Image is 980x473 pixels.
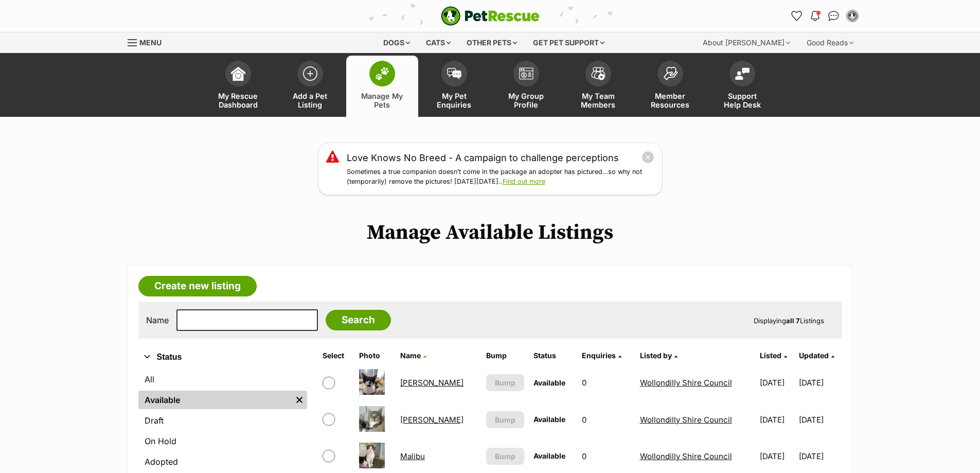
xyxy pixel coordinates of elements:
[400,415,464,425] a: [PERSON_NAME]
[754,317,824,325] span: Displaying Listings
[786,317,800,325] strong: all 7
[811,11,819,21] img: notifications-46538b983faf8c2785f20acdc204bb7945ddae34d4c08c2a6579f10ce5e182be.svg
[486,374,524,391] button: Bump
[146,316,169,325] label: Name
[529,347,577,364] th: Status
[706,56,778,117] a: Support Help Desk
[347,167,654,187] p: Sometimes a true companion doesn’t come in the package an adopter has pictured…so why not (tempor...
[495,377,515,388] span: Bump
[562,56,634,117] a: My Team Members
[578,365,634,400] td: 0
[486,448,524,465] button: Bump
[287,92,333,109] span: Add a Pet Listing
[418,56,490,117] a: My Pet Enquiries
[526,32,612,53] div: Get pet support
[799,402,841,437] td: [DATE]
[447,68,461,79] img: pet-enquiries-icon-7e3ad2cf08bfb03b45e93fb7055b45f3efa6380592205ae92323e6603595dc1f.svg
[533,451,565,460] span: Available
[789,8,805,24] a: Favourites
[486,411,524,428] button: Bump
[138,351,307,364] button: Status
[640,351,678,360] a: Listed by
[634,56,706,117] a: Member Resources
[799,365,841,400] td: [DATE]
[503,178,545,185] a: Find out more
[519,67,533,80] img: group-profile-icon-3fa3cf56718a62981997c0bc7e787c4b2cf8bcc04b72c1350f741eb67cf2f40e.svg
[533,415,565,424] span: Available
[760,351,787,360] a: Listed
[400,378,464,388] a: [PERSON_NAME]
[582,351,616,360] span: translation missing: en.admin.listings.index.attributes.enquiries
[696,32,797,53] div: About [PERSON_NAME]
[419,32,458,53] div: Cats
[482,347,528,364] th: Bump
[582,351,621,360] a: Enquiries
[400,451,425,461] a: Malibu
[231,66,245,81] img: dashboard-icon-eb2f2d2d3e046f16d808141f083e7271f6b2e854fb5c12c21221c1fb7104beca.svg
[138,411,307,430] a: Draft
[533,378,565,387] span: Available
[128,32,169,51] a: Menu
[215,92,261,109] span: My Rescue Dashboard
[847,11,858,21] img: Wollondilly Shire Council profile pic
[799,32,861,53] div: Good Reads
[431,92,477,109] span: My Pet Enquiries
[376,32,417,53] div: Dogs
[355,347,395,364] th: Photo
[844,8,861,24] button: My account
[490,56,562,117] a: My Group Profile
[735,67,750,80] img: help-desk-icon-fdf02630f3aa405de69fd3d07c3f3aa587a6932b1a1747fa1d2bba05be0121f9.svg
[303,66,317,81] img: add-pet-listing-icon-0afa8454b4691262ce3f59096e99ab1cd57d4a30225e0717b998d2c9b9846f56.svg
[400,351,426,360] a: Name
[789,8,861,24] ul: Account quick links
[400,351,421,360] span: Name
[274,56,346,117] a: Add a Pet Listing
[663,66,678,80] img: member-resources-icon-8e73f808a243e03378d46382f2149f9095a855e16c252ad45f914b54edf8863c.svg
[503,92,549,109] span: My Group Profile
[138,452,307,471] a: Adopted
[138,432,307,450] a: On Hold
[640,451,732,461] a: Wollondilly Shire Council
[591,67,605,80] img: team-members-icon-5396bd8760b3fe7c0b43da4ab00e1e3bb1a5d9ba89233759b79545d2d3fc5d0d.svg
[799,351,834,360] a: Updated
[495,414,515,425] span: Bump
[139,38,162,47] span: Menu
[138,370,307,389] a: All
[826,8,842,24] a: Conversations
[318,347,354,364] th: Select
[359,92,405,109] span: Manage My Pets
[828,11,839,21] img: chat-41dd97257d64d25036548639549fe6c8038ab92f7586957e7f3b1b290dea8141.svg
[760,351,781,360] span: Listed
[575,92,621,109] span: My Team Members
[138,391,292,409] a: Available
[326,310,391,330] input: Search
[640,415,732,425] a: Wollondilly Shire Council
[346,56,418,117] a: Manage My Pets
[138,276,257,296] a: Create new listing
[640,351,672,360] span: Listed by
[756,402,798,437] td: [DATE]
[292,391,307,409] a: Remove filter
[807,8,824,24] button: Notifications
[347,151,619,165] a: Love Knows No Breed - A campaign to challenge perceptions
[640,378,732,388] a: Wollondilly Shire Council
[578,402,634,437] td: 0
[375,67,389,80] img: manage-my-pets-icon-02211641906a0b7f246fdf0571729dbe1e7629f14944591b6c1af311fb30b64b.svg
[799,351,829,360] span: Updated
[495,451,515,462] span: Bump
[642,151,654,164] button: close
[459,32,524,53] div: Other pets
[647,92,693,109] span: Member Resources
[202,56,274,117] a: My Rescue Dashboard
[441,6,540,26] img: logo-e224e6f780fb5917bec1dbf3a21bbac754714ae5b6737aabdf751b685950b380.svg
[756,365,798,400] td: [DATE]
[441,6,540,26] a: PetRescue
[719,92,765,109] span: Support Help Desk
